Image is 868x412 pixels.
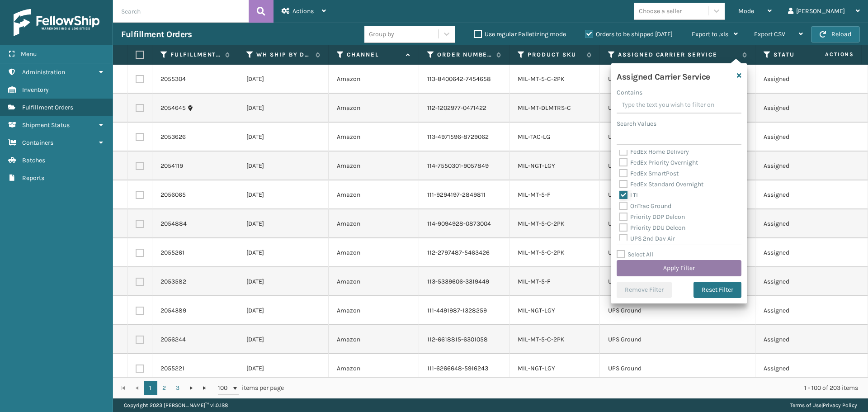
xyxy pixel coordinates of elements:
a: Privacy Policy [823,402,857,408]
td: UPS Ground [600,267,755,296]
td: UPS Ground [600,94,755,123]
a: 2054645 [160,104,186,113]
td: 114-9094928-0873004 [419,209,509,238]
td: Amazon [329,123,419,152]
td: 114-7550301-9057849 [419,152,509,180]
td: Assigned [755,209,846,238]
h4: Assigned Carrier Service [617,69,710,82]
a: 2053582 [160,277,186,286]
td: 113-4971596-8729062 [419,123,509,152]
label: Use regular Palletizing mode [474,30,566,38]
a: 2055261 [160,248,184,257]
td: Assigned [755,152,846,180]
button: Apply Filter [617,260,741,276]
td: [DATE] [238,325,329,354]
td: UPS Ground [600,180,755,209]
label: WH Ship By Date [256,51,311,59]
div: Group by [369,29,394,39]
span: Actions [797,47,859,62]
a: 2054389 [160,306,186,315]
span: Go to the next page [188,384,195,392]
td: 111-4491987-1328259 [419,296,509,325]
label: Assigned Carrier Service [618,51,738,59]
label: Channel [347,51,401,59]
label: LTL [619,191,639,199]
td: Assigned [755,267,846,296]
td: [DATE] [238,180,329,209]
a: MIL-MT-5-C-2PK [518,336,565,343]
span: Export to .xls [692,30,728,38]
td: 112-2797487-5463426 [419,238,509,267]
a: MIL-MT-5-F [518,278,550,285]
label: FedEx SmartPost [619,170,679,177]
a: 2053626 [160,133,186,142]
td: 111-6266648-5916243 [419,354,509,383]
span: Actions [292,7,314,15]
a: MIL-MT-5-C-2PK [518,75,565,83]
div: 1 - 100 of 203 items [297,384,858,393]
td: Assigned [755,180,846,209]
td: [DATE] [238,354,329,383]
td: [DATE] [238,65,329,94]
td: Amazon [329,238,419,267]
a: 2055221 [160,364,184,373]
a: Go to the last page [198,381,212,395]
button: Reset Filter [693,282,741,298]
a: 2 [157,381,171,395]
img: logo [14,9,99,36]
p: Copyright 2023 [PERSON_NAME]™ v 1.0.188 [124,398,228,412]
span: Reports [22,174,44,182]
a: 2056065 [160,190,186,199]
label: Contains [617,88,642,97]
label: Select All [617,251,653,258]
td: [DATE] [238,94,329,123]
td: Assigned [755,325,846,354]
label: Orders to be shipped [DATE] [585,30,673,38]
td: Amazon [329,209,419,238]
a: MIL-NGT-LGY [518,365,555,372]
label: OnTrac Ground [619,202,671,210]
td: [DATE] [238,209,329,238]
a: MIL-MT-DLMTRS-C [518,104,571,112]
td: [DATE] [238,296,329,325]
td: 111-9294197-2849811 [419,180,509,209]
td: Amazon [329,325,419,354]
td: Assigned [755,296,846,325]
a: MIL-NGT-LGY [518,162,555,170]
span: Inventory [22,86,49,94]
span: Administration [22,68,65,76]
td: UPS Ground [600,296,755,325]
span: Containers [22,139,53,147]
label: FedEx Standard Overnight [619,180,703,188]
button: Remove Filter [617,282,672,298]
span: Go to the last page [201,384,208,392]
td: UPS Ground [600,65,755,94]
td: Amazon [329,152,419,180]
div: | [790,398,857,412]
span: Mode [738,7,754,15]
a: 2054884 [160,219,187,228]
a: 2054119 [160,161,183,170]
label: Product SKU [528,51,582,59]
a: MIL-NGT-LGY [518,307,555,314]
label: FedEx Home Delivery [619,148,689,156]
h3: Fulfillment Orders [121,29,192,40]
span: 100 [218,384,231,393]
td: Assigned [755,123,846,152]
td: Amazon [329,267,419,296]
td: [DATE] [238,123,329,152]
td: UPS Ground [600,209,755,238]
a: Go to the next page [184,381,198,395]
td: Assigned [755,94,846,123]
a: 2056244 [160,335,186,344]
a: MIL-TAC-LG [518,133,550,141]
td: UPS Ground [600,354,755,383]
input: Type the text you wish to filter on [617,97,741,114]
td: UPS Ground [600,238,755,267]
td: 113-5339606-3319449 [419,267,509,296]
td: Amazon [329,65,419,94]
label: UPS 2nd Day Air [619,235,675,242]
td: Assigned [755,238,846,267]
td: Assigned [755,354,846,383]
td: 112-6618815-6301058 [419,325,509,354]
